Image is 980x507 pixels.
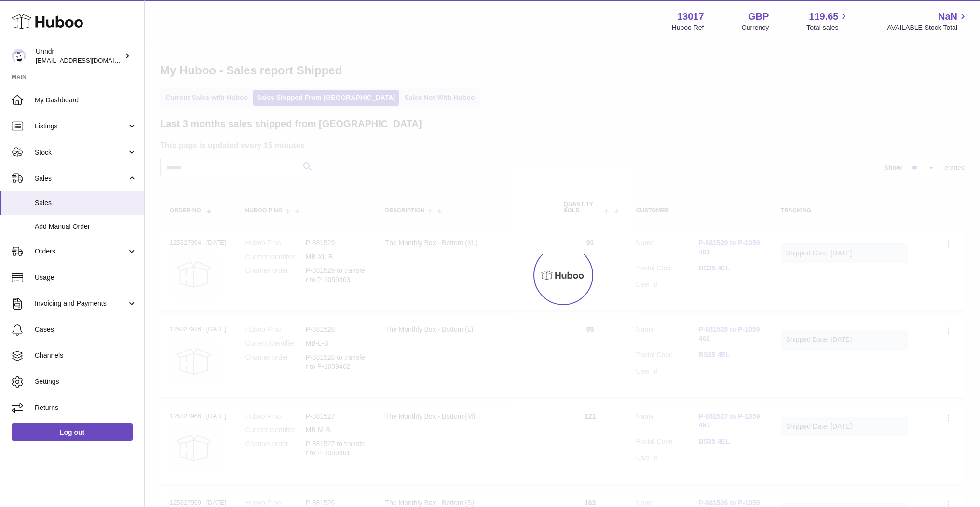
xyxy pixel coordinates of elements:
[12,423,133,441] a: Log out
[938,10,957,23] span: NaN
[36,47,122,65] div: Unndr
[35,325,137,334] span: Cases
[748,10,769,23] strong: GBP
[35,377,137,386] span: Settings
[12,49,26,63] img: sofiapanwar@gmail.com
[36,56,142,64] span: [EMAIL_ADDRESS][DOMAIN_NAME]
[806,23,849,32] span: Total sales
[35,96,137,105] span: My Dashboard
[35,403,137,412] span: Returns
[887,23,968,32] span: AVAILABLE Stock Total
[887,10,968,32] a: NaN AVAILABLE Stock Total
[35,247,127,256] span: Orders
[677,10,704,23] strong: 13017
[35,198,137,208] span: Sales
[809,10,838,23] span: 119.65
[806,10,849,32] a: 119.65 Total sales
[35,273,137,282] span: Usage
[672,23,704,32] div: Huboo Ref
[742,23,769,32] div: Currency
[35,351,137,360] span: Channels
[35,222,137,231] span: Add Manual Order
[35,299,127,308] span: Invoicing and Payments
[35,174,127,183] span: Sales
[35,122,127,131] span: Listings
[35,148,127,157] span: Stock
